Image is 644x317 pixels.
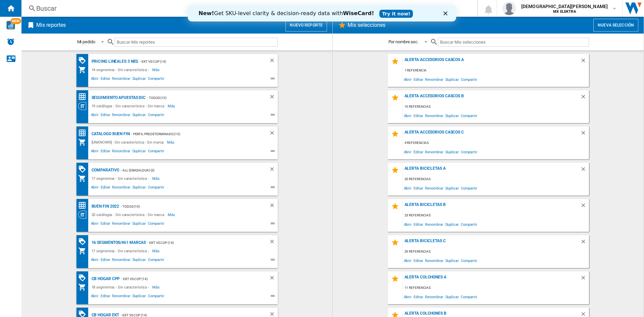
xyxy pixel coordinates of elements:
[269,94,278,102] div: Borrar
[119,202,255,211] div: - Todos (10)
[90,138,167,146] div: [UNKNOWN] - Sin característica - Sin marca
[111,184,131,192] span: Renombrar
[131,257,147,265] span: Duplicar
[444,183,460,193] span: Duplicar
[188,5,456,21] iframe: Intercom live chat banner
[413,111,424,120] span: Editar
[100,220,111,228] span: Editar
[502,2,516,15] img: profile.jpg
[403,202,580,211] div: Alerta Bicicletas B
[403,66,589,75] div: 1 referencia
[424,75,444,84] span: Renombrar
[403,147,413,156] span: Abrir
[424,147,444,156] span: Renombrar
[78,93,90,101] div: Matriz de precios
[90,220,100,228] span: Abrir
[90,130,130,138] div: CATALOGO BUEN FIN
[147,184,165,192] span: Compartir
[269,130,278,138] div: Borrar
[100,75,111,84] span: Editar
[403,275,580,284] div: Alerta Colchones A
[346,19,387,32] h2: Mis selecciones
[444,256,460,265] span: Duplicar
[403,175,589,183] div: 20 referencias
[78,211,90,219] div: Visión Categoría
[553,9,576,14] b: MX ELEKTRA
[90,94,146,102] div: Seguimiento Apuestas Dic
[90,257,100,265] span: Abrir
[7,38,15,46] img: alerts-logo.svg
[131,220,147,228] span: Duplicar
[78,237,90,246] div: Matriz de PROMOCIONES
[10,18,21,24] span: NEW
[100,184,111,192] span: Editar
[424,256,444,265] span: Renombrar
[460,220,478,229] span: Compartir
[111,148,131,156] span: Renombrar
[424,220,444,229] span: Renombrar
[147,293,165,301] span: Compartir
[403,220,413,229] span: Abrir
[269,166,278,174] div: Borrar
[403,239,580,248] div: Alerta Bicicletas C
[403,139,589,147] div: 4 referencias
[78,56,90,65] div: Matriz de PROMOCIONES
[90,283,153,291] div: 18 segmentos - Sin característica -
[90,75,100,84] span: Abrir
[413,75,424,84] span: Editar
[147,75,165,84] span: Compartir
[100,293,111,301] span: Editar
[147,112,165,120] span: Compartir
[444,220,460,229] span: Duplicar
[90,66,153,74] div: 14 segmentos - Sin característica -
[444,147,460,156] span: Duplicar
[90,112,100,120] span: Abrir
[403,103,589,111] div: 10 referencias
[90,211,168,219] div: 20 catálogos - Sin característica - Sin marca
[146,94,255,102] div: - Todos (10)
[147,148,165,156] span: Compartir
[100,257,111,265] span: Editar
[424,111,444,120] span: Renombrar
[90,148,100,156] span: Abrir
[413,220,424,229] span: Editar
[78,165,90,173] div: Matriz de PROMOCIONES
[131,148,147,156] span: Duplicar
[111,293,131,301] span: Renombrar
[100,112,111,120] span: Editar
[403,248,589,256] div: 29 referencias
[115,38,278,47] input: Buscar Mis reportes
[580,130,589,139] div: Borrar
[131,75,147,84] span: Duplicar
[35,19,67,32] h2: Mis reportes
[388,39,419,44] div: Por nombre asc.
[131,184,147,192] span: Duplicar
[90,184,100,192] span: Abrir
[269,275,278,283] div: Borrar
[269,202,278,211] div: Borrar
[403,57,580,66] div: Alerta Accesorios Cascos A
[593,19,638,32] button: Nueva selección
[36,4,460,13] div: Buscar
[100,148,111,156] span: Editar
[403,111,413,120] span: Abrir
[424,183,444,193] span: Renombrar
[256,6,262,10] div: Cerrar
[111,220,131,228] span: Renombrar
[403,94,580,103] div: Alerta Accesorios Cascos B
[131,293,147,301] span: Duplicar
[580,57,589,66] div: Borrar
[90,247,153,255] div: 17 segmentos - Sin característica -
[111,112,131,120] span: Renombrar
[403,166,580,175] div: Alerta Bicicletas A
[460,75,478,84] span: Compartir
[580,202,589,211] div: Borrar
[78,247,90,255] div: Mi colección
[152,66,161,74] span: Más
[78,66,90,74] div: Mi colección
[78,102,90,110] div: Visión Categoría
[460,256,478,265] span: Compartir
[111,75,131,84] span: Renombrar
